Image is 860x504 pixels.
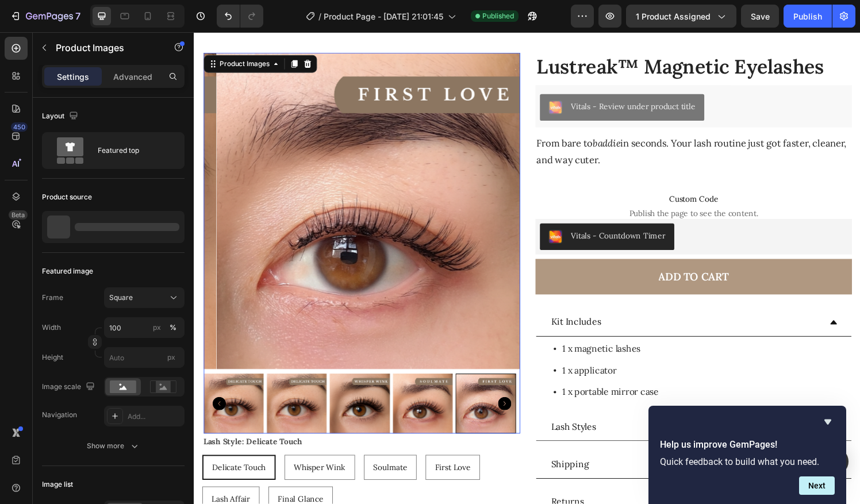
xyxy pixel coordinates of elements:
p: Product Images [56,41,153,55]
button: Save [741,5,779,28]
div: Vitals - Countdown Timer [390,205,488,217]
label: Width [42,322,61,333]
div: Featured image [42,266,93,276]
div: Layout [42,109,80,124]
div: Beta [9,210,28,220]
button: Add to cart [354,235,681,272]
button: Vitals - Countdown Timer [358,198,497,226]
div: Publish [793,10,822,22]
div: 450 [11,122,28,132]
button: Show more [42,436,185,456]
p: 1 x applicator [381,344,481,356]
i: baddie [413,109,441,122]
div: Undo/Redo [217,5,263,28]
span: 1 product assigned [636,10,711,22]
button: 7 [5,5,86,28]
div: Navigation [42,410,77,420]
h1: Lustreak™ Magnetic Eyelashes [354,22,681,51]
span: Final Glance [87,478,134,488]
div: Add to cart [481,247,554,261]
input: px [104,347,185,368]
button: Square [104,287,185,308]
span: / [318,10,321,22]
p: Returns [370,478,404,495]
div: Rich Text Editor. Editing area: main [354,106,681,143]
div: Product Images [24,28,80,39]
div: Help us improve GemPages! [660,415,835,495]
p: Shipping [370,439,409,456]
p: Settings [57,71,89,83]
label: Height [42,352,63,363]
div: px [153,322,161,333]
legend: Lash Style: Delicate Touch [9,416,113,433]
p: Kit Includes [370,292,421,309]
label: Frame [42,293,63,303]
img: 26b75d61-258b-461b-8cc3-4bcb67141ce0.png [367,71,381,85]
span: Square [109,293,133,303]
span: Published [482,11,514,21]
p: From bare to in seconds. Your lash routine just got faster, cleaner, and way cuter. [355,107,680,142]
div: % [170,322,176,333]
span: Delicate Touch [19,445,74,456]
div: Featured top [98,137,168,164]
span: First Love [249,445,286,456]
img: 26b75d61-258b-461b-8cc3-4bcb67141ce0.png [367,205,381,219]
button: % [150,321,164,334]
button: Next question [799,476,835,495]
span: px [167,353,175,361]
button: 1 product assigned [626,5,736,28]
p: Quick feedback to build what you need. [660,456,835,467]
p: 1 x portable mirror case [381,367,481,379]
iframe: Design area [194,32,860,504]
span: Soulmate [186,445,221,456]
p: 7 [75,9,80,23]
span: Product Page - [DATE] 21:01:45 [324,10,443,22]
p: Advanced [113,71,152,83]
div: Vitals - Review under product title [390,71,519,83]
button: Publish [784,5,832,28]
div: Add... [128,411,182,422]
h2: Help us improve GemPages! [660,438,835,452]
button: Vitals - Review under product title [358,64,528,92]
button: px [166,321,180,334]
div: Image list [42,479,73,490]
span: Save [751,11,770,21]
div: Product source [42,192,92,202]
div: Show more [87,440,140,452]
p: 1 x magnetic lashes [381,322,481,334]
span: Lash Affair [18,478,58,488]
input: px% [104,317,185,338]
span: Whisper Wink [103,445,157,456]
button: Carousel Next Arrow [314,378,328,392]
p: Lash Styles [370,401,416,417]
button: Hide survey [821,415,835,429]
div: Image scale [42,379,97,395]
span: Custom Code [354,166,681,180]
span: Publish the page to see the content. [354,182,681,194]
